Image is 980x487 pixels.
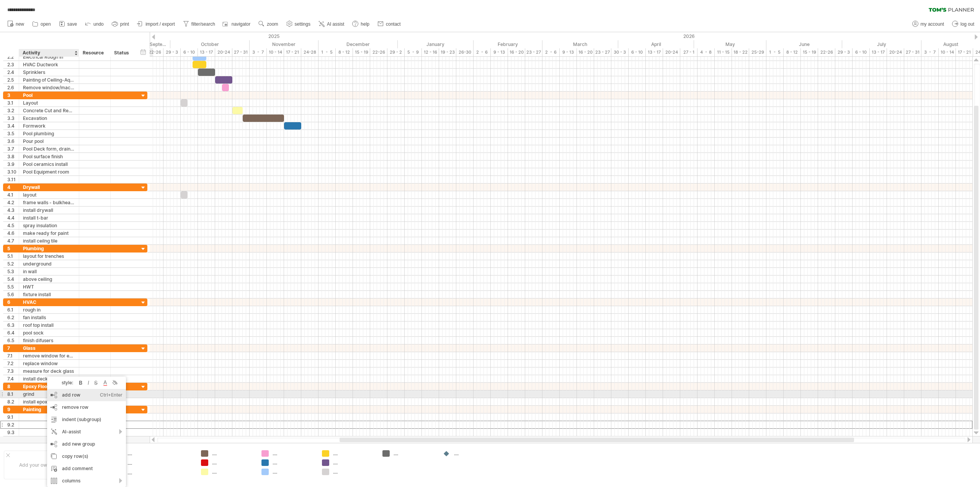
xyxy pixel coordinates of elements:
div: Activity [23,49,75,57]
div: 5 - 9 [405,48,422,56]
div: 17 - 21 [956,48,973,56]
div: 5.3 [7,268,19,275]
div: fan installs [23,314,75,321]
div: 6.1 [7,306,19,313]
div: 2.2 [7,53,19,61]
a: navigator [221,19,253,29]
div: 6 [7,298,19,306]
div: 12 - 16 [422,48,439,56]
div: HVAC Ductwork [23,61,75,68]
div: 19 - 23 [439,48,456,56]
div: .... [127,450,192,457]
div: 6.2 [7,314,19,321]
div: 4.5 [7,222,19,229]
div: 2.6 [7,84,19,91]
div: make ready for paint [23,230,75,237]
div: spray insulation [23,222,75,229]
div: 3.1 [7,99,19,107]
div: 1 - 5 [766,48,784,56]
div: add row [47,389,126,401]
span: zoom [267,21,278,27]
div: 3.3 [7,115,19,122]
div: .... [454,450,496,457]
div: 9 - 13 [491,48,508,56]
div: .... [273,459,314,466]
div: Epoxy Floor [23,383,75,390]
div: install ceilng tile [23,237,75,244]
a: log out [950,19,977,29]
div: 2 - 6 [474,48,491,56]
div: 6.4 [7,329,19,336]
a: undo [83,19,106,29]
div: copy row(s) [47,450,126,462]
div: .... [127,469,192,476]
span: settings [295,21,310,27]
div: install deck glass [23,375,75,382]
div: 2.4 [7,69,19,76]
a: AI assist [317,19,346,29]
div: 24-28 [301,48,318,56]
div: .... [333,459,375,466]
div: 22-26 [370,48,387,56]
div: remove window for excavation [23,352,75,359]
div: 4.4 [7,214,19,221]
span: open [41,21,51,27]
span: log out [960,21,974,27]
div: 4.7 [7,237,19,244]
div: 3 - 7 [921,48,939,56]
div: Add your own logo [4,451,75,479]
div: 5.2 [7,260,19,267]
div: 27 - 31 [232,48,250,56]
a: help [350,19,372,29]
a: settings [284,19,313,29]
div: 3 - 7 [250,48,267,56]
div: replace window [23,360,75,367]
div: 9 [7,406,19,413]
div: rough in [23,306,75,313]
div: 6 - 10 [853,48,870,56]
div: fixture install [23,291,75,298]
div: Pool plumbing [23,130,75,137]
div: 7.4 [7,375,19,382]
div: 8.2 [7,398,19,405]
div: 8 - 12 [784,48,801,56]
div: June 2026 [766,40,842,48]
div: 27 - 1 [680,48,697,56]
div: Pool Equipment room [23,168,75,175]
div: add comment [47,462,126,475]
div: 29 - 2 [387,48,405,56]
div: 13 - 17 [198,48,215,56]
div: AI-assist [47,426,126,438]
div: 22-26 [818,48,835,56]
div: 9.1 [7,413,19,421]
span: navigator [232,21,250,27]
span: undo [93,21,104,27]
a: import / export [135,19,177,29]
div: Glass [23,344,75,352]
div: Painting of Ceiling-Aquapon [23,76,75,84]
div: Excavation [23,115,75,122]
div: 22-26 [146,48,163,56]
div: 3.6 [7,138,19,145]
div: 16 - 20 [508,48,525,56]
div: Layout [23,99,75,107]
div: add new group [47,438,126,450]
div: November 2025 [250,40,318,48]
div: 3.9 [7,161,19,168]
a: print [110,19,131,29]
div: July 2026 [842,40,921,48]
div: 3 [7,92,19,99]
div: 5.5 [7,283,19,290]
div: Remove window/machine access [23,84,75,91]
div: grind [23,390,75,398]
div: Pool [23,92,75,99]
div: 3.7 [7,145,19,152]
div: 8 [7,383,19,390]
div: Pool Deck form, drains, pour [23,145,75,152]
span: help [361,21,369,27]
div: install epoxy floor [23,398,75,405]
div: layout [23,191,75,198]
div: 7 [7,344,19,352]
div: .... [333,469,375,475]
div: 6.3 [7,321,19,329]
